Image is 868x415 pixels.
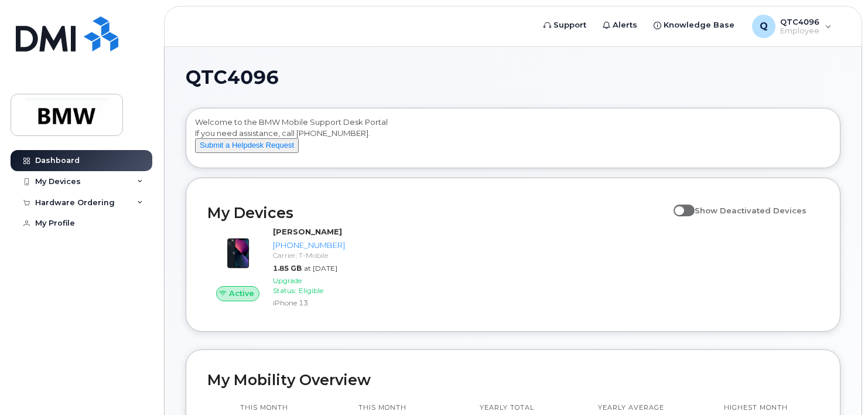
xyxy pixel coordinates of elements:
h2: My Devices [207,204,668,222]
img: image20231002-3703462-1ig824h.jpeg [217,232,259,274]
p: This month [231,403,298,413]
span: QTC4096 [186,69,279,86]
span: Show Deactivated Devices [695,206,807,215]
p: Yearly average [593,403,669,413]
span: Upgrade Status: [273,276,302,295]
div: Carrier: T-Mobile [273,250,345,260]
strong: [PERSON_NAME] [273,227,342,236]
p: Highest month [716,403,796,413]
p: Yearly total [467,403,547,413]
input: Show Deactivated Devices [674,199,683,209]
span: Active [229,288,254,299]
span: at [DATE] [304,264,337,273]
button: Submit a Helpdesk Request [195,138,299,153]
span: 1.85 GB [273,264,302,273]
span: Eligible [299,286,323,295]
a: Active[PERSON_NAME][PHONE_NUMBER]Carrier: T-Mobile1.85 GBat [DATE]Upgrade Status:EligibleiPhone 13 [207,226,350,310]
a: Submit a Helpdesk Request [195,140,299,149]
h2: My Mobility Overview [207,371,819,389]
div: iPhone 13 [273,298,345,308]
p: This month [344,403,421,413]
div: Welcome to the BMW Mobile Support Desk Portal If you need assistance, call [PHONE_NUMBER]. [195,117,831,164]
div: [PHONE_NUMBER] [273,240,345,251]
